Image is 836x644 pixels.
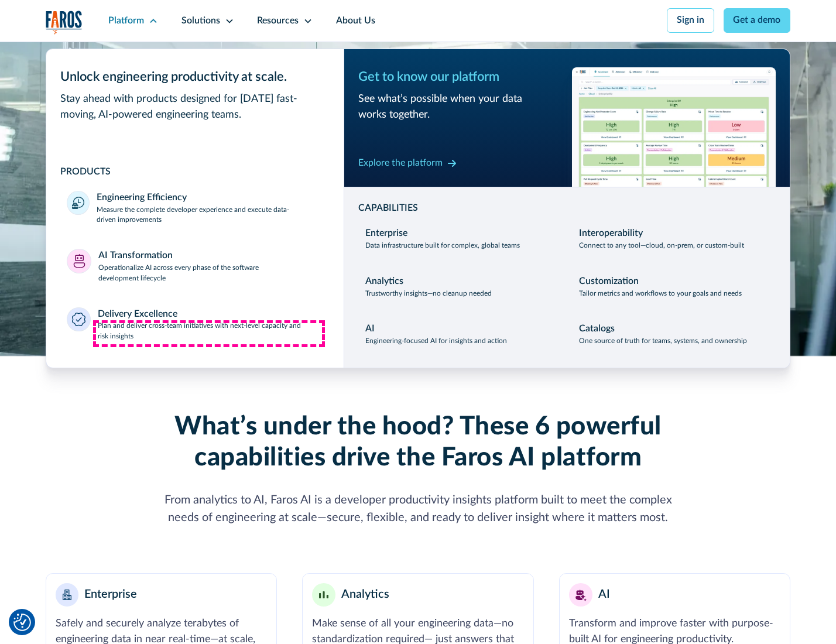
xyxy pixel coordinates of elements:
[358,156,443,170] div: Explore the platform
[150,412,686,473] h2: What’s under the hood? These 6 powerful capabilities drive the Faros AI platform
[60,300,330,350] a: Delivery ExcellencePlan and deliver cross-team initiatives with next-level capacity and risk insi...
[358,220,563,258] a: EnterpriseData infrastructure built for complex, global teams
[365,227,407,241] div: Enterprise
[341,586,389,604] div: Analytics
[579,241,744,251] p: Connect to any tool—cloud, on-prem, or custom-built
[13,614,31,631] button: Cookie Settings
[579,322,615,336] div: Catalogs
[579,289,742,299] p: Tailor metrics and workflows to your goals and needs
[46,42,791,368] nav: Platform
[571,585,590,604] img: AI robot or assistant icon
[358,67,563,87] div: Get to know our platform
[579,227,643,241] div: Interoperability
[579,336,747,347] p: One source of truth for teams, systems, and ownership
[60,67,330,87] div: Unlock engineering productivity at scale.
[365,275,403,289] div: Analytics
[46,11,83,35] img: Logo of the analytics and reporting company Faros.
[319,591,328,599] img: Minimalist bar chart analytics icon
[572,220,776,258] a: InteroperabilityConnect to any tool—cloud, on-prem, or custom-built
[84,586,137,604] div: Enterprise
[365,289,492,299] p: Trustworthy insights—no cleanup needed
[97,191,187,205] div: Engineering Efficiency
[358,91,563,123] div: See what’s possible when your data works together.
[60,242,330,291] a: AI TransformationOperationalize AI across every phase of the software development lifecycle
[365,322,375,336] div: AI
[572,67,776,186] img: Workflow productivity trends heatmap chart
[667,8,714,33] a: Sign in
[358,268,563,306] a: AnalyticsTrustworthy insights—no cleanup needed
[579,275,639,289] div: Customization
[365,241,520,251] p: Data infrastructure built for complex, global teams
[63,590,72,600] img: Enterprise building blocks or structure icon
[358,154,457,173] a: Explore the platform
[150,492,686,527] div: From analytics to AI, Faros AI is a developer productivity insights platform built to meet the co...
[98,263,323,284] p: Operationalize AI across every phase of the software development lifecycle
[13,614,31,631] img: Revisit consent button
[46,11,83,35] a: home
[108,14,144,28] div: Platform
[572,316,776,354] a: CatalogsOne source of truth for teams, systems, and ownership
[98,321,323,342] p: Plan and deliver cross-team initiatives with next-level capacity and risk insights
[98,307,177,321] div: Delivery Excellence
[60,184,330,233] a: Engineering EfficiencyMeasure the complete developer experience and execute data-driven improvements
[98,249,173,263] div: AI Transformation
[358,201,776,215] div: CAPABILITIES
[724,8,791,33] a: Get a demo
[257,14,299,28] div: Resources
[598,586,610,604] div: AI
[60,91,330,123] div: Stay ahead with products designed for [DATE] fast-moving, AI-powered engineering teams.
[365,336,507,347] p: Engineering-focused AI for insights and action
[97,205,323,226] p: Measure the complete developer experience and execute data-driven improvements
[60,165,330,179] div: PRODUCTS
[572,268,776,306] a: CustomizationTailor metrics and workflows to your goals and needs
[181,14,220,28] div: Solutions
[358,316,563,354] a: AIEngineering-focused AI for insights and action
